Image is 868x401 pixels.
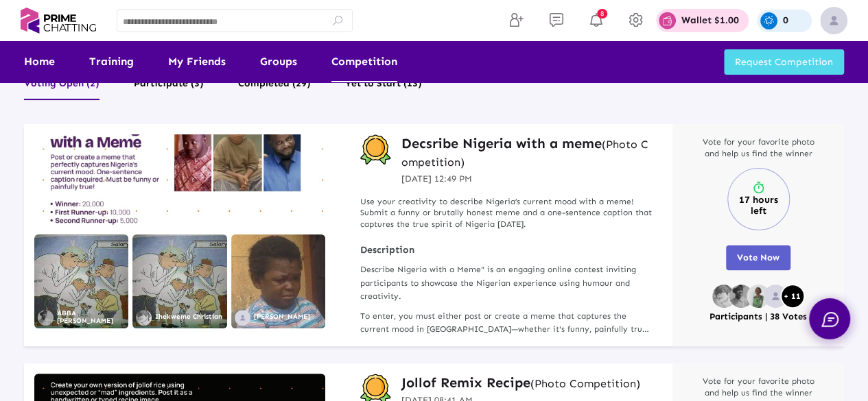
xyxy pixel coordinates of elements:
span: Vote Now [737,252,779,263]
p: Ihekweme Christian [155,313,222,321]
button: Voting Open (2) [24,74,99,100]
a: Groups [260,41,297,82]
span: 8 [597,9,607,19]
p: 17 hours left [731,195,786,217]
p: [DATE] 12:49 PM [401,172,652,186]
img: 683ed4866530a9605a755410_1756324506508.png [712,284,736,308]
a: Home [24,41,55,82]
span: Request Competition [735,56,833,68]
button: Yet to Start (13) [345,74,422,100]
small: (Photo Competition) [530,377,640,390]
img: chat.svg [821,312,838,327]
p: To enter, you must either post or create a meme that captures the current mood in [GEOGRAPHIC_DAT... [360,310,652,336]
p: 0 [783,16,788,25]
button: Participate (3) [134,74,204,100]
a: My Friends [168,41,226,82]
img: compititionbanner1754999366-pkSsI.jpg [34,134,325,230]
h3: Jollof Remix Recipe [401,374,640,391]
img: no_profile_image.svg [764,284,787,308]
img: logo [21,4,96,37]
img: 685006c58bec4b43fe5a292f_1751881247454.png [747,284,770,308]
img: 1755601369194.jpg [132,234,226,328]
p: Vote for your favorite photo and help us find the winner [696,376,820,399]
p: Participants | 38 Votes [709,311,807,323]
img: 68701a5c75df9738c07e6f78_1754260010868.png [38,310,54,326]
p: + 11 [784,291,801,301]
img: 68701a5c75df9738c07e6f78_1754260010868.png [729,284,753,308]
img: competition-badge.svg [360,134,391,165]
button: Vote Now [726,245,790,270]
a: Training [89,41,134,82]
img: ecedebcaaf1755659645031.jpg [231,234,325,328]
p: Use your creativity to describe Nigeria’s current mood with a meme! Submit a funny or brutally ho... [360,196,652,230]
button: Completed (29) [238,74,311,100]
p: Describe Nigeria with a Meme" is an engaging online contest inviting participants to showcase the... [360,263,652,303]
p: ABBA [PERSON_NAME] [57,310,128,325]
img: timer.svg [751,181,765,195]
button: Request Competition [724,49,844,75]
p: Vote for your favorite photo and help us find the winner [696,136,820,160]
img: img [820,7,847,34]
img: Screenshot1755210405619.png [34,234,128,328]
p: [PERSON_NAME] [254,313,310,321]
strong: Description [360,244,652,256]
a: Jollof Remix Recipe(Photo Competition) [401,374,640,391]
a: Decsribe Nigeria with a meme(Photo Competition) [401,134,652,170]
p: Wallet $1.00 [681,16,739,25]
img: no_profile_image.svg [235,310,250,326]
h3: Decsribe Nigeria with a meme [401,134,652,170]
img: 683ed4866530a9605a755410_1756324506508.png [136,310,152,326]
a: Competition [331,41,397,82]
